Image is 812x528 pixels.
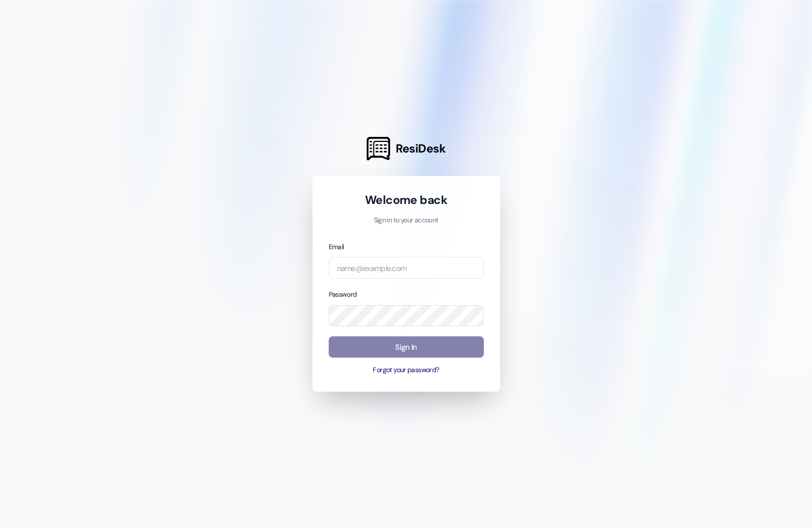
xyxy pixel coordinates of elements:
[329,216,484,226] p: Sign in to your account
[396,141,445,156] span: ResiDesk
[329,336,484,358] button: Sign In
[329,290,357,299] label: Password
[367,137,390,160] img: ResiDesk Logo
[329,257,484,279] input: name@example.com
[329,192,484,208] h1: Welcome back
[329,365,484,375] button: Forgot your password?
[329,242,344,251] label: Email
